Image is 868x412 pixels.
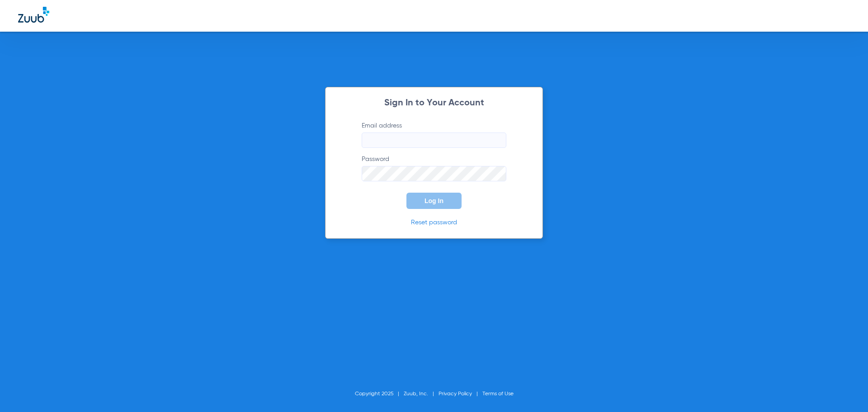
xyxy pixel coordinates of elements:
label: Email address [362,121,506,148]
button: Log In [406,193,462,209]
a: Privacy Policy [439,391,472,397]
span: Log In [425,197,443,204]
li: Copyright 2025 [355,389,404,398]
h2: Sign In to Your Account [348,99,520,108]
img: Zuub Logo [18,7,49,23]
li: Zuub, Inc. [404,389,439,398]
label: Password [362,155,506,181]
a: Reset password [411,219,457,226]
a: Terms of Use [482,391,514,397]
input: Email address [362,133,506,148]
input: Password [362,166,506,181]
